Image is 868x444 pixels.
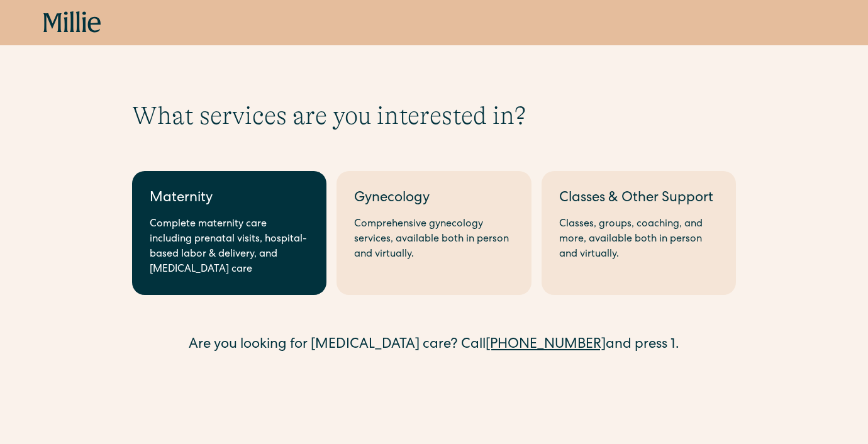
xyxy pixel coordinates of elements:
[132,335,736,356] div: Are you looking for [MEDICAL_DATA] care? Call and press 1.
[354,189,513,209] div: Gynecology
[132,171,326,295] a: MaternityComplete maternity care including prenatal visits, hospital-based labor & delivery, and ...
[486,338,606,352] a: [PHONE_NUMBER]
[132,101,736,131] h1: What services are you interested in?
[542,171,736,295] a: Classes & Other SupportClasses, groups, coaching, and more, available both in person and virtually.
[150,189,309,209] div: Maternity
[337,171,531,295] a: GynecologyComprehensive gynecology services, available both in person and virtually.
[150,217,309,277] div: Complete maternity care including prenatal visits, hospital-based labor & delivery, and [MEDICAL_...
[354,217,513,262] div: Comprehensive gynecology services, available both in person and virtually.
[559,217,718,262] div: Classes, groups, coaching, and more, available both in person and virtually.
[559,189,718,209] div: Classes & Other Support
